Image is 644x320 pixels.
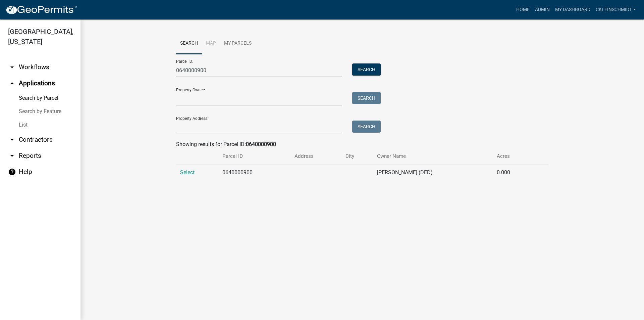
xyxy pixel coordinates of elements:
[373,165,493,181] td: [PERSON_NAME] (DED)
[180,169,195,176] a: Select
[352,121,381,133] button: Search
[352,63,381,76] button: Search
[493,148,533,164] th: Acres
[176,140,548,148] div: Showing results for Parcel ID:
[373,148,493,164] th: Owner Name
[593,3,639,16] a: ckleinschmidt
[218,165,290,181] td: 0640000900
[532,3,552,16] a: Admin
[352,92,381,104] button: Search
[218,148,290,164] th: Parcel ID
[514,3,532,16] a: Home
[493,165,533,181] td: 0.000
[220,33,256,54] a: My Parcels
[552,3,593,16] a: My Dashboard
[290,148,341,164] th: Address
[8,136,16,144] i: arrow_drop_down
[176,33,202,54] a: Search
[8,168,16,176] i: help
[8,152,16,160] i: arrow_drop_down
[8,63,16,71] i: arrow_drop_down
[246,141,276,147] strong: 0640000900
[8,79,16,87] i: arrow_drop_up
[341,148,373,164] th: City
